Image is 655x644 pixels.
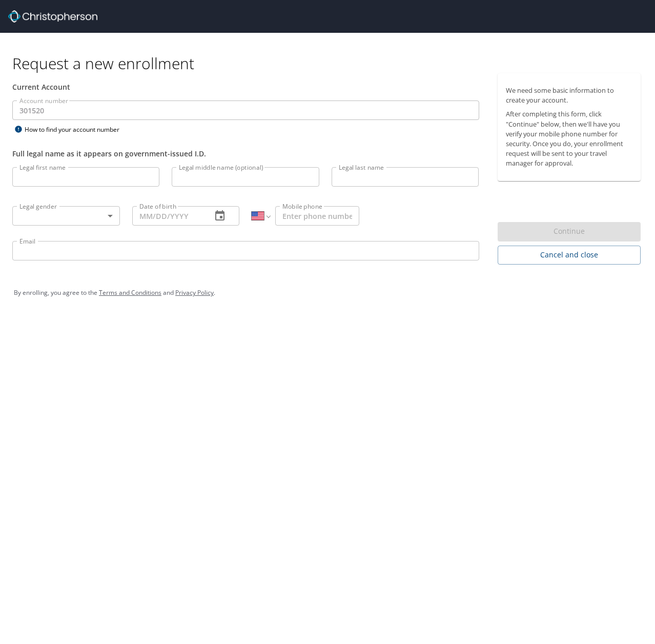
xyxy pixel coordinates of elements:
span: Cancel and close [506,249,633,261]
p: We need some basic information to create your account. [506,86,633,105]
div: Full legal name as it appears on government-issued I.D. [12,148,479,159]
input: MM/DD/YYYY [132,206,204,226]
button: Cancel and close [498,246,641,265]
input: Enter phone number [275,206,359,226]
h1: Request a new enrollment [12,53,649,73]
div: ​ [12,206,120,226]
img: cbt logo [8,10,97,23]
div: Current Account [12,82,479,92]
a: Privacy Policy [175,288,214,297]
div: By enrolling, you agree to the and . [14,280,641,306]
a: Terms and Conditions [99,288,161,297]
div: How to find your account number [12,123,140,136]
p: After completing this form, click "Continue" below, then we'll have you verify your mobile phone ... [506,109,633,168]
